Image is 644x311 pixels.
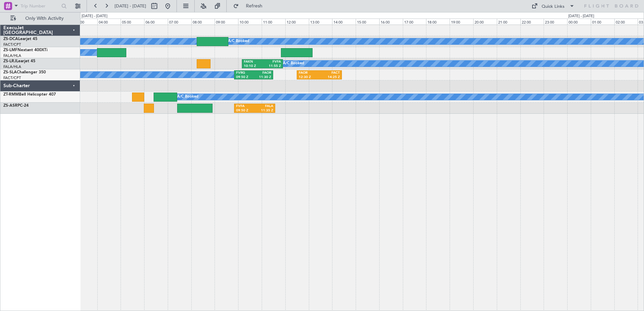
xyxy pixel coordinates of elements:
[356,19,379,25] div: 15:00
[115,3,146,9] span: [DATE] - [DATE]
[3,48,47,52] a: ZS-LMFNextant 400XTi
[3,48,18,52] span: ZS-LMF
[238,19,262,25] div: 10:00
[3,70,46,74] a: ZS-SLAChallenger 350
[614,19,638,25] div: 02:00
[473,19,497,25] div: 20:00
[299,71,319,75] div: FAOR
[591,19,614,25] div: 01:00
[3,93,19,97] span: ZT-RMM
[285,19,309,25] div: 12:00
[236,108,255,113] div: 09:50 Z
[82,13,107,19] div: [DATE] - [DATE]
[236,75,254,80] div: 09:50 Z
[255,108,273,113] div: 11:35 Z
[18,16,71,21] span: Only With Activity
[309,19,332,25] div: 13:00
[240,4,268,8] span: Refresh
[262,60,281,64] div: FVFA
[450,19,473,25] div: 19:00
[74,19,97,25] div: 03:00
[254,75,271,80] div: 11:30 Z
[3,37,18,41] span: ZS-DCA
[7,13,73,24] button: Only With Activity
[319,75,340,80] div: 14:25 Z
[144,19,168,25] div: 06:00
[254,71,271,75] div: FAOR
[544,19,567,25] div: 23:00
[283,59,304,69] div: A/C Booked
[3,53,21,58] a: FALA/HLA
[236,71,254,75] div: FVRG
[244,60,262,64] div: FAKN
[426,19,450,25] div: 18:00
[236,104,255,109] div: FVFA
[319,71,340,75] div: FACT
[299,75,319,80] div: 12:30 Z
[3,59,16,63] span: ZS-LRJ
[262,64,281,69] div: 11:55 Z
[520,19,544,25] div: 22:00
[567,19,591,25] div: 00:00
[3,59,35,63] a: ZS-LRJLearjet 45
[3,42,21,47] a: FACT/CPT
[568,13,594,19] div: [DATE] - [DATE]
[262,19,285,25] div: 11:00
[191,19,215,25] div: 08:00
[228,36,249,46] div: A/C Booked
[3,104,18,108] span: ZS-ASR
[3,104,29,108] a: ZS-ASRPC-24
[3,64,21,69] a: FALA/HLA
[403,19,426,25] div: 17:00
[177,92,198,102] div: A/C Booked
[332,19,356,25] div: 14:00
[21,1,59,11] input: Trip Number
[3,75,21,80] a: FACT/CPT
[497,19,520,25] div: 21:00
[215,19,238,25] div: 09:00
[244,64,262,69] div: 10:10 Z
[255,104,273,109] div: FALA
[3,93,56,97] a: ZT-RMMBell Helicopter 407
[3,37,37,41] a: ZS-DCALearjet 45
[168,19,191,25] div: 07:00
[230,1,270,11] button: Refresh
[379,19,403,25] div: 16:00
[121,19,144,25] div: 05:00
[3,70,17,74] span: ZS-SLA
[97,19,121,25] div: 04:00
